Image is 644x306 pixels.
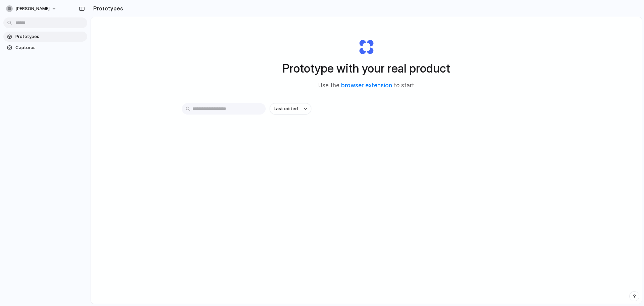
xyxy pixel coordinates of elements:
button: [PERSON_NAME] [3,3,60,14]
span: [PERSON_NAME] [15,5,50,12]
button: Last edited [270,103,311,115]
h2: Prototypes [91,4,123,12]
a: Captures [3,43,87,53]
span: Captures [15,44,85,51]
a: browser extension [341,82,392,89]
span: Use the to start [318,81,414,90]
h1: Prototype with your real product [282,59,450,77]
span: Last edited [274,105,298,112]
span: Prototypes [15,33,85,40]
a: Prototypes [3,32,87,42]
